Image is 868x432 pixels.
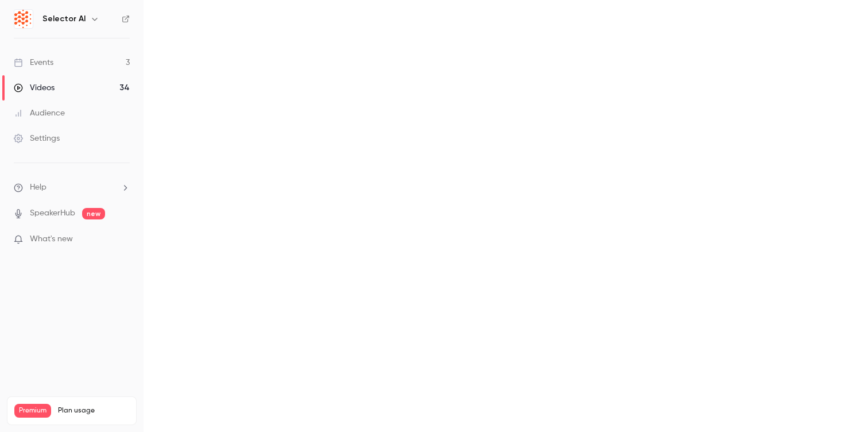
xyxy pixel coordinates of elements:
div: Videos [14,82,55,94]
li: help-dropdown-opener [14,182,130,194]
iframe: Noticeable Trigger [116,234,130,245]
img: Selector AI [14,10,33,28]
div: Settings [14,133,60,144]
span: Plan usage [58,406,129,415]
a: SpeakerHub [30,207,75,219]
div: Events [14,57,53,68]
span: new [82,208,105,219]
span: Premium [14,404,51,418]
div: Audience [14,107,65,119]
span: What's new [30,233,73,245]
h6: Selector AI [42,13,86,25]
span: Help [30,182,46,194]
